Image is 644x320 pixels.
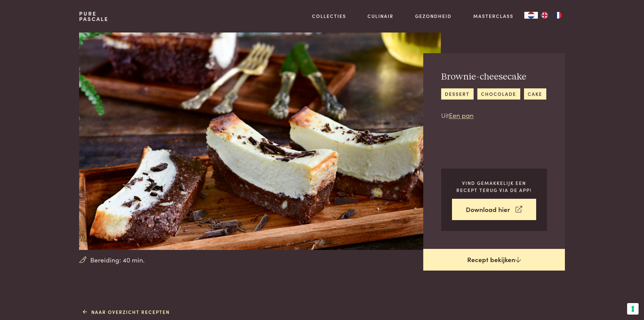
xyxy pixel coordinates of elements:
[79,11,109,22] a: PurePascale
[79,33,440,250] img: Brownie-cheesecake
[441,88,474,100] a: dessert
[423,249,565,271] a: Recept bekijken
[524,12,565,19] aside: Language selected: Nederlands
[627,303,639,315] button: Uw voorkeuren voor toestemming voor trackingtechnologieën
[524,88,546,100] a: cake
[524,12,538,19] a: NL
[415,13,452,20] a: Gezondheid
[312,13,346,20] a: Collecties
[524,12,538,19] div: Language
[449,110,474,120] a: Een pan
[90,255,145,265] span: Bereiding: 40 min.
[477,88,520,100] a: chocolade
[538,12,565,19] ul: Language list
[538,12,551,19] a: EN
[441,71,546,83] h2: Brownie-cheesecake
[441,110,546,120] p: Uit
[452,199,536,220] a: Download hier
[473,13,514,20] a: Masterclass
[83,308,170,316] a: Naar overzicht recepten
[452,179,536,193] p: Vind gemakkelijk een recept terug via de app!
[551,12,565,19] a: FR
[367,13,393,20] a: Culinair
